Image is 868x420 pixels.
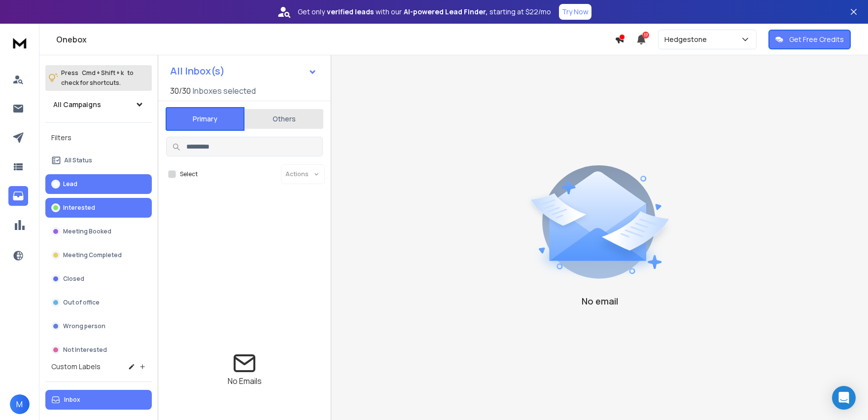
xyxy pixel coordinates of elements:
button: All Campaigns [45,95,152,115]
div: Open Intercom Messenger [832,386,856,410]
p: No Emails [228,375,262,387]
h3: Custom Labels [51,362,101,372]
button: Others [244,108,323,130]
p: Get only with our starting at $22/mo [298,7,551,17]
p: Meeting Booked [63,228,111,235]
p: Get Free Credits [789,35,844,44]
button: Not Interested [45,340,152,360]
button: All Inbox(s) [162,61,325,81]
button: Closed [45,269,152,289]
p: Wrong person [63,322,105,330]
h1: Onebox [56,34,615,45]
h1: All Campaigns [53,100,101,110]
span: 17 [642,32,649,38]
p: Lead [63,180,77,188]
button: Out of office [45,293,152,312]
img: logo [10,34,30,52]
p: Meeting Completed [63,251,122,259]
p: Try Now [562,7,589,17]
p: Hedgestone [664,35,711,44]
h1: All Inbox(s) [170,66,225,76]
button: Try Now [559,4,591,20]
p: Inbox [64,396,80,404]
h3: Inboxes selected [193,85,256,97]
p: Out of office [63,299,100,306]
p: Press to check for shortcuts. [61,68,134,88]
strong: verified leads [327,7,374,17]
button: Interested [45,198,152,218]
span: Cmd + Shift + k [80,67,125,78]
button: Inbox [45,390,152,410]
button: M [10,394,30,414]
button: Meeting Completed [45,245,152,265]
button: All Status [45,151,152,170]
button: Meeting Booked [45,222,152,241]
p: No email [582,294,618,308]
strong: AI-powered Lead Finder, [404,7,487,17]
button: Primary [166,107,244,131]
p: Not Interested [63,346,107,354]
p: Closed [63,275,84,283]
button: Get Free Credits [768,30,851,49]
span: 30 / 30 [170,85,191,97]
button: Wrong person [45,316,152,336]
p: Interested [63,204,95,212]
h3: Filters [45,131,152,145]
p: All Status [64,156,92,164]
label: Select [180,170,198,178]
button: Lead [45,174,152,194]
